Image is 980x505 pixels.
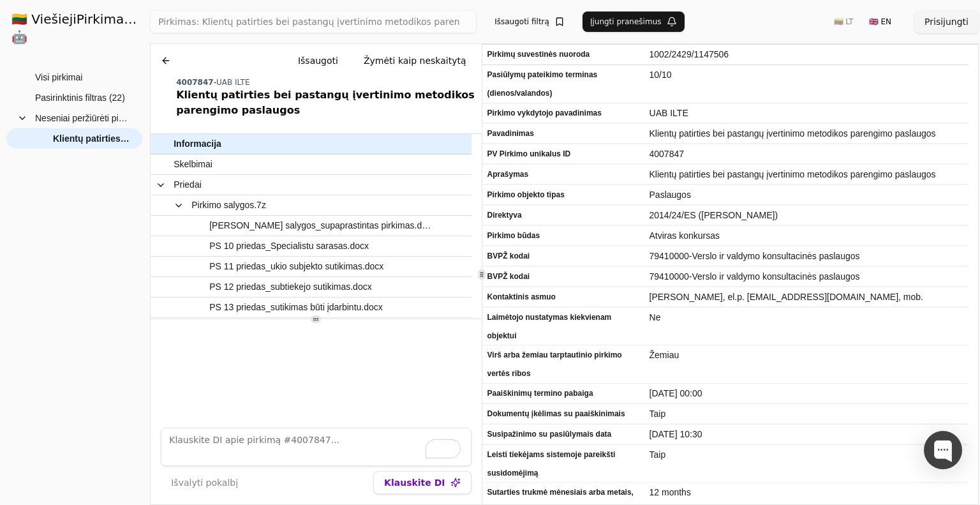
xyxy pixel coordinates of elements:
span: Visi pirkimai [35,68,82,87]
span: Laimėtojo nustatymas kiekvienam objektui [487,308,639,345]
span: 10/10 [650,66,964,84]
span: 79410000-Verslo ir valdymo konsultacinės paslaugos [650,268,964,286]
span: [DATE] 10:30 [650,425,964,444]
strong: .AI [128,11,147,27]
span: Paslaugos [650,186,964,204]
span: Pirkimų suvestinės nuoroda [487,45,639,64]
span: 79410000-Verslo ir valdymo konsultacinės paslaugos [650,247,964,266]
textarea: To enrich screen reader interactions, please activate Accessibility in Grammarly extension settings [161,428,471,466]
span: PS 11 priedas_ukio subjekto sutikimas.docx [209,257,383,276]
span: Pasiūlymų pateikimo terminas (dienos/valandos) [487,66,639,103]
span: Aprašymas [487,165,639,184]
span: 4007847 [176,78,213,87]
span: Informacija [174,135,221,153]
span: [PERSON_NAME], el.p. [EMAIL_ADDRESS][DOMAIN_NAME], mob. [PHONE_NUMBER] [650,288,964,325]
span: Pavadinimas [487,124,639,143]
span: Leisti tiekėjams sistemoje pareikšti susidomėjimą [487,446,639,483]
button: Žymėti kaip neskaitytą [353,49,477,72]
span: BVPŽ kodai [487,268,639,286]
span: Direktyva [487,206,639,225]
input: Greita paieška... [150,10,477,33]
button: Klauskite DI [373,471,471,494]
div: Klientų patirties bei pastangų įvertinimo metodikos parengimo paslaugos [176,87,476,118]
span: BVPŽ kodai [487,247,639,266]
span: PS 13 priedas_sutikimas būti įdarbintu.docx [209,298,383,317]
span: UAB ILTE [650,104,964,123]
span: Paaiškinimų termino pabaiga [487,384,639,403]
span: Klientų patirties bei pastangų įvertinimo metodikos parengimo paslaugos [53,129,130,148]
span: Ne [650,308,964,327]
span: Klientų patirties bei pastangų įvertinimo metodikos parengimo paslaugos [650,165,964,184]
button: 🇬🇧 EN [861,11,899,32]
span: Kontaktinis asmuo [487,288,639,306]
span: PV Pirkimo unikalus ID [487,145,639,163]
span: Virš arba žemiau tarptautinio pirkimo vertės ribos [487,346,639,383]
span: Pirkimo būdas [487,227,639,245]
span: 4007847 [650,145,964,163]
span: UAB ILTE [216,78,250,87]
span: 12 months [650,483,964,502]
span: Pirkimo vykdytojo pavadinimas [487,104,639,123]
span: [PERSON_NAME] salygos_supaprastintas pirkimas.docx [209,216,434,235]
span: Pasirinktinis filtras (22) [35,88,125,107]
button: Išsaugoti [288,49,348,72]
div: - [176,77,476,87]
span: Klientų patirties bei pastangų įvertinimo metodikos parengimo paslaugos [650,124,964,143]
span: PS 10 priedas_Specialistu sarasas.docx [209,237,369,255]
span: Susipažinimo su pasiūlymais data [487,425,639,444]
span: Skelbimai [174,155,212,174]
span: Taip [650,405,964,423]
span: Pirkimo objekto tipas [487,186,639,204]
span: Atviras konkursas [650,227,964,245]
span: 1002/2429/1147506 [650,45,964,64]
button: Prisijungti [914,10,979,33]
span: Pirkimo salygos.7z [191,196,266,215]
span: Neseniai peržiūrėti pirkimai [35,109,130,128]
span: [DATE] 00:00 [650,384,964,403]
span: PS 12 priedas_subtiekejo sutikimas.docx [209,278,371,296]
span: Žemiau [650,346,964,365]
button: Įjungti pranešimus [583,11,685,32]
span: 2014/24/ES ([PERSON_NAME]) [650,206,964,225]
span: Dokumentų įkėlimas su paaiškinimais [487,405,639,423]
span: Taip [650,446,964,464]
button: Išsaugoti filtrą [487,11,572,32]
span: Priedai [174,176,202,194]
